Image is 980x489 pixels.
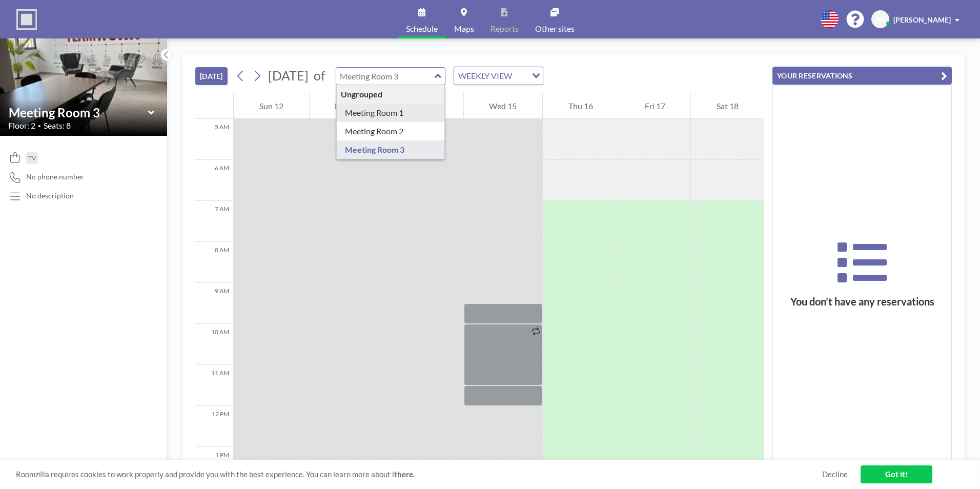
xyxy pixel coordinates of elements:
[397,470,415,479] a: here.
[16,470,822,479] span: Roomzilla requires cookies to work properly and provide you with the best experience. You can lea...
[337,140,445,159] div: Meeting Room 3
[336,68,435,85] input: Meeting Room 3
[454,67,543,85] div: Search for option
[16,9,37,30] img: organization-logo
[464,93,543,119] div: Wed 15
[491,25,519,33] span: Reports
[195,201,233,242] div: 7 AM
[195,365,233,406] div: 11 AM
[772,67,952,85] button: YOUR RESERVATIONS
[314,68,325,84] span: of
[406,25,438,33] span: Schedule
[861,465,932,483] a: Got it!
[337,85,445,104] div: Ungrouped
[9,105,148,120] input: Meeting Room 3
[515,69,526,83] input: Search for option
[543,93,619,119] div: Thu 16
[454,25,474,33] span: Maps
[822,470,848,479] a: Decline
[234,93,309,119] div: Sun 12
[195,447,233,488] div: 1 PM
[773,295,951,308] h3: You don’t have any reservations
[195,283,233,324] div: 9 AM
[28,154,36,162] span: TV
[195,406,233,447] div: 12 PM
[195,67,228,85] button: [DATE]
[893,15,951,24] span: [PERSON_NAME]
[535,25,575,33] span: Other sites
[337,122,445,140] div: Meeting Room 2
[337,104,445,122] div: Meeting Room 1
[268,68,309,83] span: [DATE]
[619,93,691,119] div: Fri 17
[26,191,74,200] div: No description
[44,120,71,131] span: Seats: 8
[456,69,514,83] span: WEEKLY VIEW
[195,242,233,283] div: 8 AM
[38,123,41,129] span: •
[26,172,84,181] span: No phone number
[310,93,389,119] div: Mon 13
[195,119,233,160] div: 5 AM
[875,15,886,24] span: NB
[195,324,233,365] div: 10 AM
[691,93,764,119] div: Sat 18
[8,120,35,131] span: Floor: 2
[195,160,233,201] div: 6 AM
